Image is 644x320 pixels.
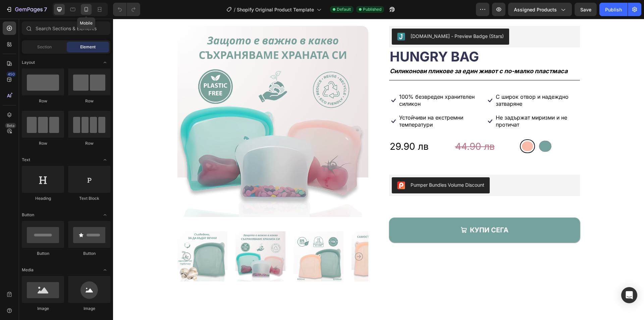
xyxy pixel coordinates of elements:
p: Устойчиви на екстремни температури [286,95,370,109]
div: Row [68,140,110,146]
span: Media [22,267,34,273]
span: Save [580,7,591,12]
button: 7 [3,3,50,16]
div: Beta [5,123,16,128]
span: Published [363,6,381,12]
p: Силиконови пликове за един живот с по-малко пластмаса [277,48,466,56]
input: Search Sections & Elements [22,21,110,35]
h1: HUNGRY BAG [276,29,467,47]
button: Judge.me - Preview Badge (Stars) [279,10,396,26]
div: Row [22,98,64,104]
img: Judgeme.png [284,14,292,22]
button: Publish [599,3,628,16]
div: Row [68,98,110,104]
p: Не задържат миризми и не протичат [383,95,466,109]
span: Assigned Products [514,6,557,13]
div: Button [68,250,110,257]
button: Save [575,3,597,16]
span: Section [37,44,52,50]
div: Image [22,306,64,312]
button: КУПИ СЕГА [276,199,467,224]
button: Pumper Bundles Volume Discount [279,158,377,175]
span: Shopify Original Product Template [237,6,314,13]
div: Heading [22,195,64,201]
span: Toggle open [100,265,110,275]
span: Element [80,44,96,50]
span: Toggle open [100,57,110,68]
span: / [234,6,235,13]
span: Button [22,212,34,218]
span: Default [337,6,351,12]
div: Pumper Bundles Volume Discount [298,163,371,170]
div: Text Block [68,195,110,201]
span: Layout [22,59,35,65]
p: С широк отвор и надеждно затваряне [383,75,466,89]
div: Publish [605,6,622,13]
div: Image [68,306,110,312]
div: Undo/Redo [113,3,140,16]
button: Carousel Next Arrow [242,234,250,242]
button: Assigned Products [508,3,572,16]
div: 29.90 лв [276,121,336,135]
div: КУПИ СЕГА [357,207,395,216]
iframe: Design area [113,19,644,320]
span: Toggle open [100,154,110,165]
div: [DOMAIN_NAME] - Preview Badge (Stars) [298,14,391,21]
span: Text [22,157,30,163]
span: Toggle open [100,210,110,220]
p: 100% безвреден хранителен силикон [286,75,370,89]
img: CIumv63twf4CEAE=.png [284,163,292,171]
div: Row [22,140,64,146]
div: Open Intercom Messenger [621,287,637,303]
div: 450 [6,72,16,77]
p: 7 [44,5,47,13]
div: 44.90 лв [341,121,401,135]
div: Button [22,250,64,257]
